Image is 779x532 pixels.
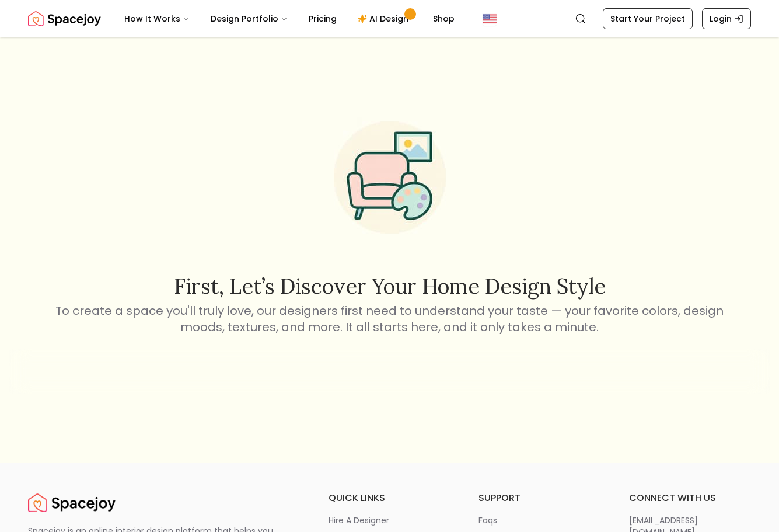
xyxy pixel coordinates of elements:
[478,491,600,505] h6: support
[315,103,464,252] img: Start Style Quiz Illustration
[28,7,101,30] img: Spacejoy Logo
[54,302,726,335] p: To create a space you'll truly love, our designers first need to understand your taste — your fav...
[115,7,464,30] nav: Main
[54,274,726,298] h2: First, let’s discover your home design style
[28,491,116,514] img: Spacejoy Logo
[348,7,421,30] a: AI Design
[329,514,389,526] p: hire a designer
[483,12,497,26] img: United States
[28,491,116,514] a: Spacejoy
[329,491,450,505] h6: quick links
[424,7,464,30] a: Shop
[629,491,751,505] h6: connect with us
[603,8,693,29] a: Start Your Project
[702,8,751,29] a: Login
[478,514,600,526] a: faqs
[28,7,101,30] a: Spacejoy
[329,514,450,526] a: hire a designer
[115,7,199,30] button: How It Works
[299,7,346,30] a: Pricing
[201,7,297,30] button: Design Portfolio
[478,514,497,526] p: faqs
